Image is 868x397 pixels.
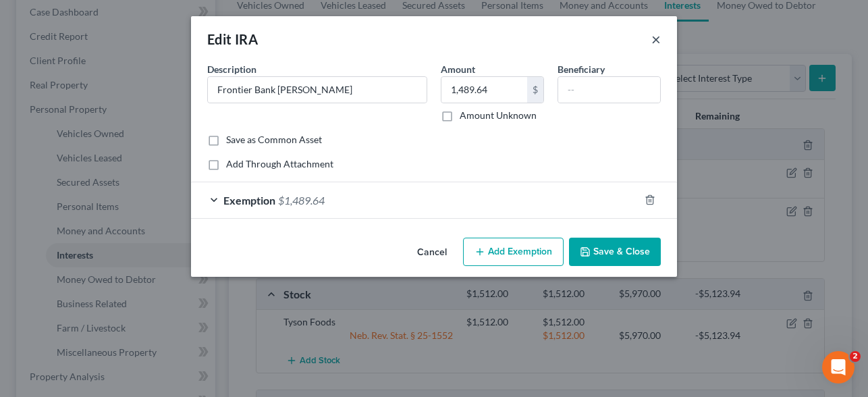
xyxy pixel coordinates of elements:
[558,62,605,76] label: Beneficiary
[441,62,475,76] label: Amount
[850,351,861,362] span: 2
[441,77,527,103] input: 0.00
[651,31,661,47] button: ×
[208,77,427,103] input: Describe...
[558,77,660,103] input: --
[460,109,537,122] label: Amount Unknown
[207,63,256,75] span: Description
[223,194,275,207] span: Exemption
[569,238,661,266] button: Save & Close
[822,351,855,383] iframe: Intercom live chat
[463,238,564,266] button: Add Exemption
[207,30,258,49] div: Edit IRA
[278,194,325,207] span: $1,489.64
[527,77,543,103] div: $
[226,133,322,147] label: Save as Common Asset
[406,239,458,266] button: Cancel
[226,157,333,171] label: Add Through Attachment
